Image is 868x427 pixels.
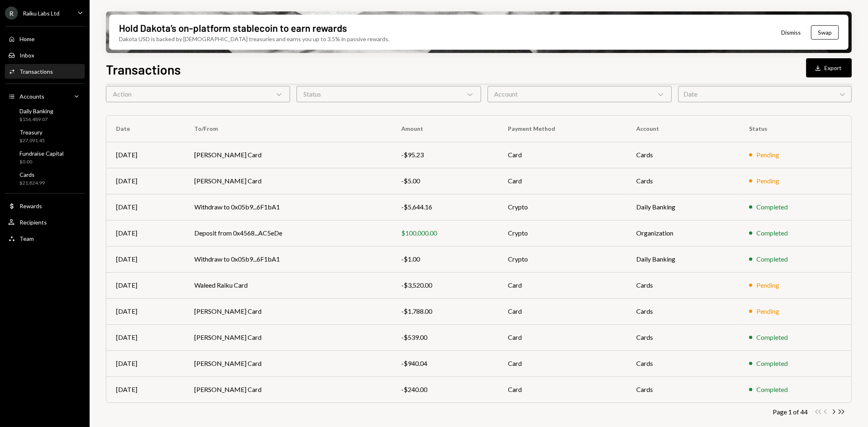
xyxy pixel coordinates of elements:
div: Account [488,86,672,102]
div: $156,489.07 [20,116,53,123]
td: [PERSON_NAME] Card [185,298,391,324]
td: [PERSON_NAME] Card [185,376,391,403]
a: Rewards [5,198,85,213]
div: Pending [756,280,779,290]
a: Team [5,231,85,246]
a: Recipients [5,215,85,229]
div: Dakota USD is backed by [DEMOGRAPHIC_DATA] treasuries and earns you up to 3.5% in passive rewards. [119,35,389,43]
div: Status [297,86,481,102]
button: Export [806,58,852,77]
a: Inbox [5,48,85,62]
div: Completed [756,332,788,342]
div: [DATE] [116,228,175,238]
div: Completed [756,228,788,238]
div: Completed [756,385,788,394]
div: Recipients [20,219,47,226]
div: Daily Banking [20,108,53,114]
td: [PERSON_NAME] Card [185,142,391,168]
div: [DATE] [116,176,175,186]
div: $100,000.00 [401,228,488,238]
div: Date [678,86,852,102]
div: Pending [756,306,779,316]
h1: Transactions [106,61,181,77]
div: Home [20,35,35,42]
a: Transactions [5,64,85,79]
button: Swap [811,25,839,40]
a: Treasury$27,091.45 [5,126,85,146]
td: Card [498,272,626,298]
div: [DATE] [116,359,175,368]
div: -$240.00 [401,385,488,394]
div: [DATE] [116,150,175,160]
div: [DATE] [116,280,175,290]
td: [PERSON_NAME] Card [185,350,391,376]
td: Deposit from 0x4568...AC5eDe [185,220,391,246]
td: Cards [626,350,739,376]
td: Cards [626,376,739,403]
div: Rewards [20,202,42,209]
div: Pending [756,176,779,186]
td: Withdraw to 0x05b9...6F1bA1 [185,194,391,220]
div: [DATE] [116,332,175,342]
td: Organization [626,220,739,246]
div: $0.00 [20,158,64,165]
div: -$5.00 [401,176,488,186]
div: [DATE] [116,254,175,264]
th: Status [739,116,851,142]
div: Completed [756,359,788,368]
div: Hold Dakota’s on-platform stablecoin to earn rewards [119,21,347,35]
div: $27,091.45 [20,137,45,144]
button: Dismiss [771,23,811,42]
td: Waleed Raiku Card [185,272,391,298]
div: R [5,7,18,20]
div: Team [20,235,34,242]
div: Action [106,86,290,102]
td: Card [498,350,626,376]
div: Fundraise Capital [20,150,64,157]
td: Crypto [498,220,626,246]
a: Daily Banking$156,489.07 [5,105,85,125]
div: Raiku Labs Ltd [23,10,59,17]
div: -$940.04 [401,359,488,368]
a: Cards$21,824.99 [5,169,85,188]
div: Accounts [20,93,44,100]
td: Crypto [498,194,626,220]
td: Cards [626,272,739,298]
th: Payment Method [498,116,626,142]
td: Withdraw to 0x05b9...6F1bA1 [185,246,391,272]
div: Inbox [20,52,34,59]
div: $21,824.99 [20,180,45,187]
td: Daily Banking [626,194,739,220]
div: -$1.00 [401,254,488,264]
td: Daily Banking [626,246,739,272]
div: [DATE] [116,306,175,316]
div: -$1,788.00 [401,306,488,316]
div: [DATE] [116,385,175,394]
th: Date [106,116,185,142]
div: -$5,644.16 [401,202,488,212]
td: Cards [626,142,739,168]
td: Card [498,376,626,403]
td: Cards [626,298,739,324]
td: Card [498,142,626,168]
a: Fundraise Capital$0.00 [5,147,85,167]
div: Cards [20,171,45,178]
td: Card [498,324,626,350]
div: Treasury [20,129,45,136]
th: Account [626,116,739,142]
div: -$3,520.00 [401,280,488,290]
td: [PERSON_NAME] Card [185,168,391,194]
td: Crypto [498,246,626,272]
a: Home [5,31,85,46]
td: Card [498,168,626,194]
div: -$539.00 [401,332,488,342]
div: Pending [756,150,779,160]
a: Accounts [5,89,85,103]
div: Completed [756,202,788,212]
div: Completed [756,254,788,264]
td: [PERSON_NAME] Card [185,324,391,350]
div: Page 1 of 44 [773,408,808,416]
td: Card [498,298,626,324]
td: Cards [626,168,739,194]
th: Amount [391,116,498,142]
